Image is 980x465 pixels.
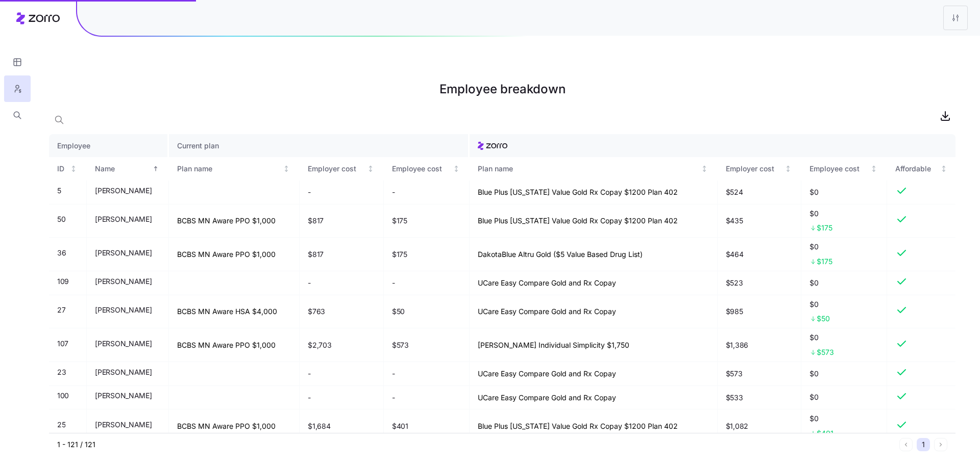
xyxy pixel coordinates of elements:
[152,165,159,172] div: Sorted ascending
[392,216,407,226] span: $175
[801,157,887,180] th: Employee costNot sorted
[470,157,718,180] th: Plan nameNot sorted
[392,421,408,431] span: $401
[726,306,743,317] span: $985
[453,165,460,172] div: Not sorted
[283,165,290,172] div: Not sorted
[95,163,151,174] div: Name
[384,157,470,180] th: Employee costNot sorted
[392,306,405,317] span: $50
[470,204,718,238] td: Blue Plus [US_STATE] Value Gold Rx Copay $1200 Plan 402
[57,276,69,287] span: 109
[392,369,395,379] span: -
[810,369,878,379] span: $0
[95,214,152,224] span: [PERSON_NAME]
[177,163,281,174] div: Plan name
[701,165,708,172] div: Not sorted
[308,340,331,350] span: $2,703
[726,278,743,288] span: $523
[817,223,832,233] span: $175
[57,420,65,430] span: 25
[810,299,878,309] span: $0
[49,157,87,180] th: IDNot sorted
[57,440,895,450] div: 1 - 121 / 121
[895,163,938,174] div: Affordable
[470,271,718,295] td: UCare Easy Compare Gold and Rx Copay
[392,278,395,288] span: -
[899,438,913,451] button: Previous page
[817,347,834,357] span: $573
[300,157,384,180] th: Employer costNot sorted
[392,340,409,350] span: $573
[57,186,61,196] span: 5
[940,165,947,172] div: Not sorted
[887,157,955,180] th: AffordableNot sorted
[308,163,365,174] div: Employer cost
[392,249,407,260] span: $175
[169,238,300,271] td: BCBS MN Aware PPO $1,000
[470,362,718,386] td: UCare Easy Compare Gold and Rx Copay
[817,314,829,324] span: $50
[57,339,68,349] span: 107
[57,367,66,377] span: 23
[57,214,65,224] span: 50
[470,295,718,329] td: UCare Easy Compare Gold and Rx Copay
[810,187,878,197] span: $0
[470,180,718,204] td: Blue Plus [US_STATE] Value Gold Rx Copay $1200 Plan 402
[810,209,878,219] span: $0
[169,409,300,443] td: BCBS MN Aware PPO $1,000
[718,157,802,180] th: Employer costNot sorted
[817,428,833,438] span: $401
[57,305,65,315] span: 27
[57,248,66,258] span: 36
[810,392,878,402] span: $0
[87,157,169,180] th: NameSorted ascending
[392,163,451,174] div: Employee cost
[70,165,77,172] div: Not sorted
[917,438,930,451] button: 1
[49,134,169,158] th: Employee
[934,438,947,451] button: Next page
[95,186,152,196] span: [PERSON_NAME]
[57,391,69,401] span: 100
[470,409,718,443] td: Blue Plus [US_STATE] Value Gold Rx Copay $1200 Plan 402
[726,216,743,226] span: $435
[308,369,311,379] span: -
[169,328,300,362] td: BCBS MN Aware PPO $1,000
[810,414,878,424] span: $0
[308,306,325,317] span: $763
[95,305,152,315] span: [PERSON_NAME]
[810,278,878,288] span: $0
[367,165,374,172] div: Not sorted
[470,238,718,271] td: DakotaBlue Altru Gold ($5 Value Based Drug List)
[57,163,68,174] div: ID
[470,328,718,362] td: [PERSON_NAME] Individual Simplicity $1,750
[392,393,395,403] span: -
[810,163,869,174] div: Employee cost
[726,187,743,197] span: $524
[308,187,311,197] span: -
[392,187,395,197] span: -
[95,276,152,287] span: [PERSON_NAME]
[726,163,783,174] div: Employer cost
[308,278,311,288] span: -
[810,332,878,343] span: $0
[726,421,748,431] span: $1,082
[785,165,792,172] div: Not sorted
[169,204,300,238] td: BCBS MN Aware PPO $1,000
[169,295,300,329] td: BCBS MN Aware HSA $4,000
[49,77,955,101] h1: Employee breakdown
[169,157,300,180] th: Plan nameNot sorted
[308,249,324,260] span: $817
[726,369,743,379] span: $573
[726,393,743,403] span: $533
[726,340,748,350] span: $1,386
[95,391,152,401] span: [PERSON_NAME]
[810,242,878,252] span: $0
[95,339,152,349] span: [PERSON_NAME]
[169,134,469,158] th: Current plan
[308,421,330,431] span: $1,684
[478,163,699,174] div: Plan name
[95,367,152,377] span: [PERSON_NAME]
[95,420,152,430] span: [PERSON_NAME]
